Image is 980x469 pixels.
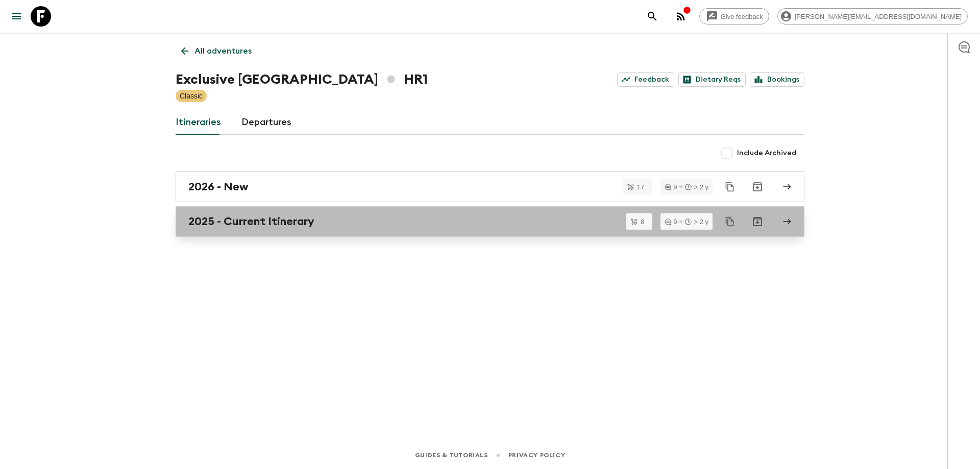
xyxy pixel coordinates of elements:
a: All adventures [176,41,257,61]
a: Departures [241,110,291,135]
button: Archive [747,211,768,232]
div: > 2 y [685,218,708,225]
a: Guides & Tutorials [415,450,488,461]
span: [PERSON_NAME][EMAIL_ADDRESS][DOMAIN_NAME] [789,13,967,20]
a: Privacy Policy [508,450,565,461]
a: Bookings [750,72,804,87]
a: 2026 - New [176,171,804,202]
div: > 2 y [685,184,708,190]
p: Classic [180,91,203,101]
h2: 2026 - New [188,180,249,193]
a: 2025 - Current Itinerary [176,206,804,237]
div: 9 [665,218,677,225]
button: search adventures [642,6,663,27]
h1: Exclusive [GEOGRAPHIC_DATA] HR1 [176,69,428,90]
button: Archive [747,177,768,197]
button: Duplicate [721,178,739,196]
h2: 2025 - Current Itinerary [188,215,314,228]
button: Duplicate [721,212,739,231]
a: Itineraries [176,110,221,135]
span: Include Archived [737,148,796,158]
button: menu [6,6,27,27]
span: 17 [631,184,650,190]
span: Give feedback [715,13,769,20]
a: Feedback [617,72,674,87]
span: 8 [634,218,650,225]
a: Dietary Reqs [678,72,746,87]
div: 9 [665,184,677,190]
a: Give feedback [699,8,769,24]
p: All adventures [194,45,252,57]
div: [PERSON_NAME][EMAIL_ADDRESS][DOMAIN_NAME] [777,8,968,24]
